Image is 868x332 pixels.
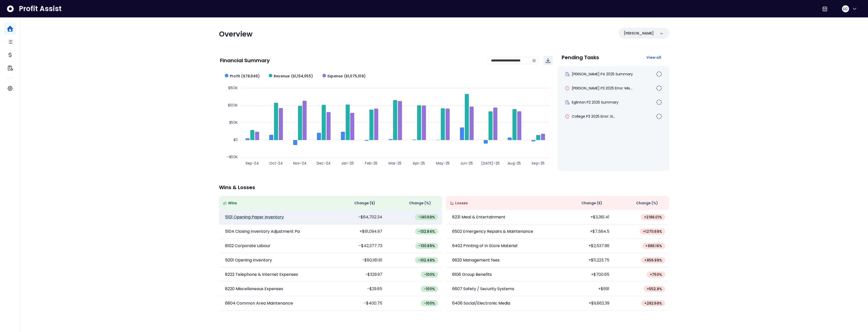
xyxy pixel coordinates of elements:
[317,161,331,166] text: Dec-24
[424,286,435,291] span: -100 %
[843,6,848,11] span: LC
[544,56,553,65] button: Download
[452,243,517,249] p: 6402 Printing of In Store Material
[228,85,238,90] text: $150K
[328,74,366,79] span: Expense ($1,075,109)
[228,103,238,108] text: $100K
[436,161,450,166] text: May-25
[219,185,669,190] p: Wins & Losses
[656,85,662,91] img: Not yet Started
[452,228,533,235] p: 6502 Emergency Repairs & Maintenance
[656,99,662,105] img: Not yet Started
[389,161,401,166] text: Mar-25
[331,253,386,268] td: -$80,161.81
[424,272,435,277] span: -100 %
[581,201,602,206] span: Change ( $ )
[413,161,425,166] text: Apr-25
[562,55,599,60] p: Pending Tasks
[572,100,618,105] span: Eglinton P2 2025 Summary
[19,4,62,13] span: Profit Assist
[331,268,386,282] td: -$329.97
[643,229,662,234] span: + 1270.69 %
[452,257,500,263] p: 6620 Management fees
[558,268,613,282] td: +$700.65
[331,224,386,239] td: +$61,094.97
[572,114,615,119] span: College P3 2025 Error: Si...
[331,311,386,325] td: -$1.08
[558,282,613,296] td: +$691
[418,215,435,220] span: -140.68 %
[418,229,435,234] span: -132.84 %
[354,201,375,206] span: Change ( $ )
[269,161,283,166] text: Oct-24
[229,120,238,125] text: $50K
[645,243,662,248] span: + 886.16 %
[341,161,354,166] text: Jan-25
[656,113,662,119] img: Not yet Started
[558,253,613,268] td: +$11,223.75
[225,300,293,306] p: 6804 Common Area Maintenance
[644,215,662,220] span: + 2196.01 %
[646,55,661,60] span: View all
[558,224,613,239] td: +$7,584.5
[418,243,435,248] span: -130.89 %
[233,137,238,142] text: $0
[558,311,613,325] td: +$8,655.01
[508,161,521,166] text: Aug-25
[228,201,237,206] span: Wins
[656,71,662,77] img: Not yet Started
[418,258,435,263] span: -102.48 %
[424,301,435,306] span: -100 %
[572,72,633,77] span: [PERSON_NAME] P4 2025 Summary
[293,161,307,166] text: Nov-24
[274,74,313,79] span: Revenue ($1,154,055)
[225,228,300,235] p: 5104 Closing Inventory Adjustment Pa
[409,201,431,206] span: Change (%)
[331,239,386,253] td: -$42,377.73
[532,59,536,62] svg: calendar
[452,286,514,292] p: 6607 Safety / Security Systems
[452,272,492,278] p: 6106 Group Benefits
[452,300,510,306] p: 6406 Social/Electronic Media
[532,161,545,166] text: Sep-25
[220,58,270,63] p: Financial Summary
[219,29,253,39] span: Overview
[452,214,505,220] p: 8231 Meal & Entertainment
[230,74,260,79] span: Profit ($78,946)
[558,296,613,311] td: +$9,862.39
[331,282,386,296] td: -$29.85
[225,243,270,249] p: 8102 Corporate Labour
[246,161,259,166] text: Sep-24
[650,272,662,277] span: + 750 %
[558,210,613,224] td: +$3,381.41
[225,257,272,263] p: 5001 Opening Inventory
[331,296,386,311] td: -$400.75
[225,214,284,220] p: 5101 Opening Paper Inventory
[558,239,613,253] td: +$2,537.96
[365,161,377,166] text: Feb-25
[227,154,238,159] text: -$50K
[644,301,662,306] span: + 292.68 %
[225,272,298,278] p: 8222 Telephone & Internet Expenses
[481,161,500,166] text: [DATE]-25
[572,86,632,91] span: [PERSON_NAME] P3 2025 Error: Mis...
[647,286,662,291] span: + 552.8 %
[642,53,665,62] button: View all
[644,258,662,263] span: + 856.99 %
[455,201,468,206] span: Losses
[225,286,283,292] p: 8220 Miscellaneous Expenses
[636,201,658,206] span: Change (%)
[331,210,386,224] td: -$64,702.34
[460,161,473,166] text: Jun-25
[624,31,654,36] p: [PERSON_NAME]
